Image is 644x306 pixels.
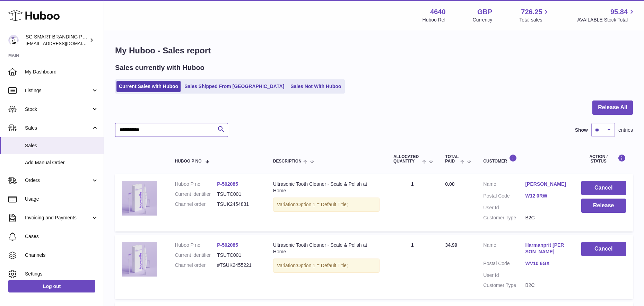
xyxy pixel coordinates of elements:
span: Sales [25,125,91,131]
dt: Current identifier [175,252,217,259]
span: 95.84 [610,7,628,17]
span: 0.00 [445,181,454,187]
dt: Huboo P no [175,242,217,248]
a: Current Sales with Huboo [116,81,181,92]
span: Orders [25,177,91,184]
span: ALLOCATED Quantity [393,155,420,164]
a: W12 0RW [525,193,567,199]
div: Ultrasonic Tooth Cleaner - Scale & Polish at Home [273,181,380,194]
span: Add Manual Order [25,159,98,166]
div: Variation: [273,198,380,212]
span: Total paid [445,155,459,164]
dt: Channel order [175,262,217,269]
button: Release [581,199,626,213]
a: [PERSON_NAME] [525,181,567,187]
button: Cancel [581,181,626,195]
a: WV10 6GX [525,260,567,267]
span: 34.99 [445,242,457,248]
h1: My Huboo - Sales report [115,45,633,56]
strong: GBP [477,7,492,17]
span: Invoicing and Payments [25,215,91,221]
dt: User Id [483,272,525,279]
dd: TSUTC001 [217,191,259,198]
img: uktopsmileshipping@gmail.com [8,35,19,45]
dt: User Id [483,204,525,211]
td: 1 [386,174,438,231]
a: Sales Not With Huboo [288,81,343,92]
img: plaqueremoverforteethbestselleruk5.png [122,242,157,277]
dt: Channel order [175,201,217,208]
span: Usage [25,196,98,202]
div: Currency [473,17,493,23]
div: Customer [483,154,567,164]
span: Option 1 = Default Title; [297,202,348,207]
span: Cases [25,233,98,240]
span: Sales [25,142,98,149]
dt: Customer Type [483,282,525,289]
dd: #TSUK2455221 [217,262,259,269]
div: Variation: [273,259,380,273]
dt: Customer Type [483,215,525,221]
span: Description [273,159,302,164]
dt: Postal Code [483,260,525,269]
dt: Name [483,181,525,189]
a: Log out [8,280,95,292]
a: P-502085 [217,181,238,187]
dd: B2C [525,282,567,289]
dt: Name [483,242,525,257]
div: Ultrasonic Tooth Cleaner - Scale & Polish at Home [273,242,380,255]
a: P-502085 [217,242,238,248]
div: Action / Status [581,154,626,164]
dt: Postal Code [483,193,525,201]
span: Settings [25,271,98,277]
a: Harmanprit [PERSON_NAME] [525,242,567,255]
span: [EMAIL_ADDRESS][DOMAIN_NAME] [26,41,102,46]
span: Stock [25,106,91,113]
a: 95.84 AVAILABLE Stock Total [577,7,636,23]
span: Huboo P no [175,159,201,164]
span: Option 1 = Default Title; [297,263,348,268]
span: My Dashboard [25,69,98,75]
span: 726.25 [521,7,542,17]
span: entries [618,127,633,133]
dd: B2C [525,215,567,221]
dt: Huboo P no [175,181,217,187]
span: Listings [25,87,91,94]
dt: Current identifier [175,191,217,198]
span: Channels [25,252,98,259]
div: Huboo Ref [423,17,446,23]
button: Cancel [581,242,626,256]
strong: 4640 [430,7,446,17]
td: 1 [386,235,438,299]
div: SG SMART BRANDING PTE. LTD. [26,34,88,47]
span: Total sales [519,17,550,23]
dd: TSUK2454831 [217,201,259,208]
button: Release All [592,100,633,115]
img: plaqueremoverforteethbestselleruk5.png [122,181,157,216]
a: 726.25 Total sales [519,7,550,23]
a: Sales Shipped From [GEOGRAPHIC_DATA] [182,81,287,92]
label: Show [575,127,588,133]
span: AVAILABLE Stock Total [577,17,636,23]
h2: Sales currently with Huboo [115,63,204,72]
dd: TSUTC001 [217,252,259,259]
